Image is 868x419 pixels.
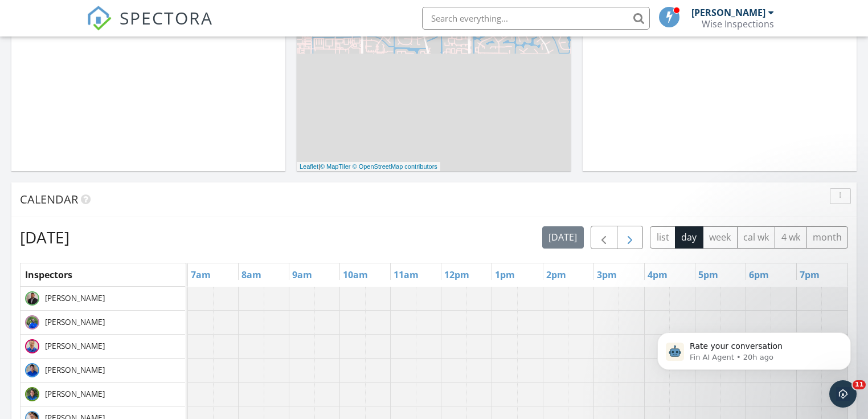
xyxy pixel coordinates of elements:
[775,226,806,249] button: 4 wk
[300,163,318,170] a: Leaflet
[441,266,472,284] a: 12pm
[737,226,776,249] button: cal wk
[25,363,39,377] img: tony_r.png
[188,266,214,284] a: 7am
[543,266,569,284] a: 2pm
[25,339,39,353] img: jason_sch.png
[695,266,721,284] a: 5pm
[797,266,822,284] a: 7pm
[43,364,107,376] span: [PERSON_NAME]
[542,226,584,249] button: [DATE]
[645,266,670,284] a: 4pm
[591,226,617,249] button: Previous day
[703,226,738,249] button: week
[702,18,774,30] div: Wise Inspections
[25,315,39,329] img: michael_s.jpg
[594,266,620,284] a: 3pm
[353,163,437,170] a: © OpenStreetMap contributors
[289,266,315,284] a: 9am
[120,6,213,30] span: SPECTORA
[853,380,866,389] span: 11
[87,15,213,39] a: SPECTORA
[422,7,650,30] input: Search everything...
[829,380,857,408] iframe: Intercom live chat
[43,316,107,328] span: [PERSON_NAME]
[20,226,69,249] h2: [DATE]
[746,266,772,284] a: 6pm
[43,388,107,400] span: [PERSON_NAME]
[617,226,644,249] button: Next day
[43,340,107,352] span: [PERSON_NAME]
[492,266,518,284] a: 1pm
[675,226,703,249] button: day
[297,162,440,172] div: |
[320,163,351,170] a: © MapTiler
[25,291,39,306] img: peter_salazar_photo.png
[43,292,107,304] span: [PERSON_NAME]
[239,266,264,284] a: 8am
[25,387,39,401] img: greg_b.jpg
[691,7,765,18] div: [PERSON_NAME]
[25,269,72,281] span: Inspectors
[340,266,371,284] a: 10am
[650,226,675,249] button: list
[87,6,112,31] img: The Best Home Inspection Software - Spectora
[20,192,78,207] span: Calendar
[806,226,848,249] button: month
[640,308,868,388] iframe: Intercom notifications message
[391,266,421,284] a: 11am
